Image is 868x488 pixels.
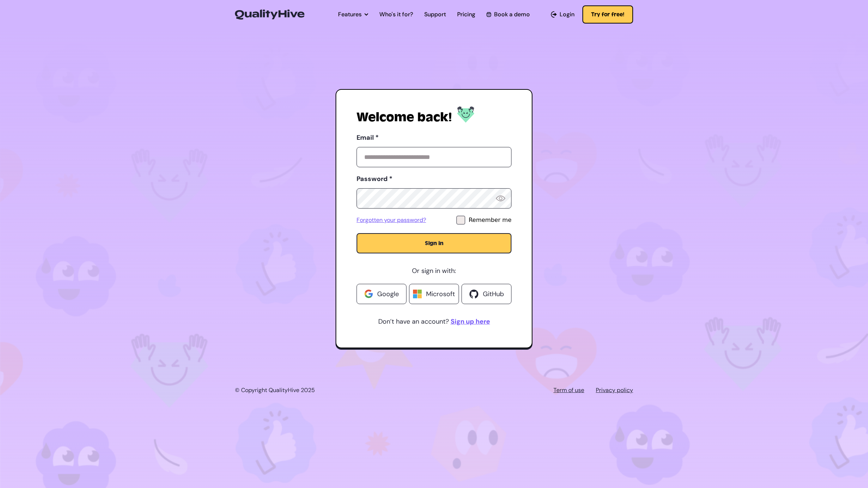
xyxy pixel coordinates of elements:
[469,290,479,299] img: Github
[483,289,504,299] span: GitHub
[377,289,399,299] span: Google
[551,10,574,19] a: Login
[486,10,530,19] a: Book a demo
[486,12,491,17] img: Book a QualityHive Demo
[235,386,315,395] p: © Copyright QualityHive 2025
[496,195,505,201] img: Reveal Password
[582,5,633,24] button: Try for free!
[413,290,422,298] img: Windows
[357,265,511,277] p: Or sign in with:
[357,110,452,125] h1: Welcome back!
[357,233,511,253] button: Sign in
[357,316,511,327] p: Don’t have an account?
[235,9,304,20] img: QualityHive - Bug Tracking Tool
[365,290,373,298] img: Google
[426,289,455,299] span: Microsoft
[357,173,511,185] label: Password *
[338,10,368,19] a: Features
[409,284,459,304] a: Microsoft
[457,10,475,19] a: Pricing
[462,284,511,304] a: GitHub
[457,106,475,123] img: Log in to QualityHive
[560,10,574,19] span: Login
[553,386,584,395] a: Term of use
[424,10,446,19] a: Support
[357,216,426,224] a: Forgotten your password?
[357,284,406,304] a: Google
[451,316,490,327] a: Sign up here
[596,386,633,395] a: Privacy policy
[469,216,511,224] div: Remember me
[379,10,413,19] a: Who's it for?
[357,132,511,143] label: Email *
